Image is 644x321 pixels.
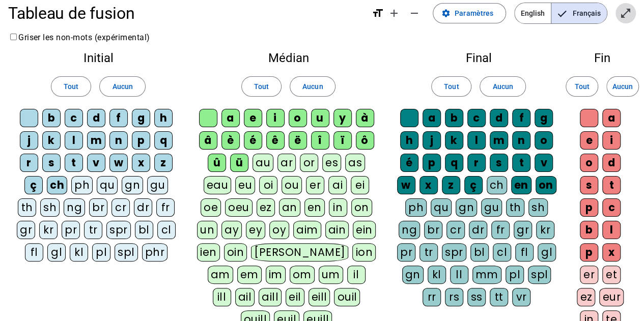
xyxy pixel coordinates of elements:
[511,176,531,194] div: en
[580,221,598,239] div: b
[208,266,233,284] div: am
[602,176,621,194] div: t
[566,76,598,97] button: Tout
[450,266,468,284] div: ll
[536,221,554,239] div: kr
[467,131,486,150] div: l
[17,221,35,239] div: gr
[333,109,352,127] div: y
[615,3,636,23] button: Entrer en plein écran
[388,7,400,19] mat-icon: add
[493,243,511,261] div: cl
[132,109,150,127] div: g
[506,198,524,217] div: th
[442,243,466,261] div: spr
[481,198,502,217] div: gu
[580,176,598,194] div: s
[319,266,343,284] div: um
[490,154,508,172] div: s
[39,221,58,239] div: kr
[602,198,621,217] div: c
[419,243,438,261] div: tr
[70,243,88,261] div: kl
[99,76,145,97] button: Aucun
[257,198,275,217] div: ez
[71,176,93,194] div: ph
[431,198,452,217] div: qu
[551,3,607,23] span: Français
[490,109,508,127] div: d
[441,9,451,18] mat-icon: settings
[404,3,425,23] button: Diminuer la taille de la police
[467,109,486,127] div: c
[235,176,255,194] div: eu
[535,154,553,172] div: v
[311,131,329,150] div: î
[472,266,501,284] div: mm
[293,221,321,239] div: aim
[491,221,510,239] div: fr
[251,243,348,261] div: [PERSON_NAME]
[512,109,530,127] div: f
[620,7,632,19] mat-icon: open_in_full
[602,154,621,172] div: d
[351,176,369,194] div: ei
[464,176,483,194] div: ç
[431,76,471,97] button: Tout
[277,154,296,172] div: ar
[42,131,61,150] div: k
[115,243,138,261] div: spl
[213,288,231,306] div: ill
[154,154,173,172] div: z
[309,288,330,306] div: eill
[254,80,269,93] span: Tout
[65,154,83,172] div: t
[514,3,607,24] mat-button-toggle-group: Language selection
[328,176,347,194] div: ai
[135,221,153,239] div: bl
[512,131,530,150] div: n
[157,221,176,239] div: cl
[602,266,621,284] div: et
[244,109,262,127] div: e
[433,3,506,23] button: Paramètres
[109,109,128,127] div: f
[109,154,128,172] div: w
[111,198,130,217] div: cr
[266,109,285,127] div: i
[423,154,441,172] div: p
[132,154,150,172] div: x
[244,131,262,150] div: é
[64,198,85,217] div: ng
[241,76,282,97] button: Tout
[405,198,427,217] div: ph
[345,154,365,172] div: as
[333,131,352,150] div: ï
[304,198,325,217] div: en
[577,52,628,64] h2: Fin
[480,76,525,97] button: Aucun
[444,80,459,93] span: Tout
[580,154,598,172] div: o
[235,288,255,306] div: ail
[487,176,507,194] div: ch
[535,109,553,127] div: g
[445,131,463,150] div: k
[42,109,61,127] div: b
[334,288,360,306] div: ouil
[201,198,221,217] div: oe
[62,221,80,239] div: pr
[469,221,487,239] div: dr
[18,198,36,217] div: th
[506,266,524,284] div: pl
[423,131,441,150] div: j
[445,154,463,172] div: q
[134,198,152,217] div: dr
[92,243,110,261] div: pl
[599,288,624,306] div: eur
[289,131,307,150] div: ë
[47,176,67,194] div: ch
[351,198,372,217] div: on
[197,52,380,64] h2: Médian
[87,154,105,172] div: v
